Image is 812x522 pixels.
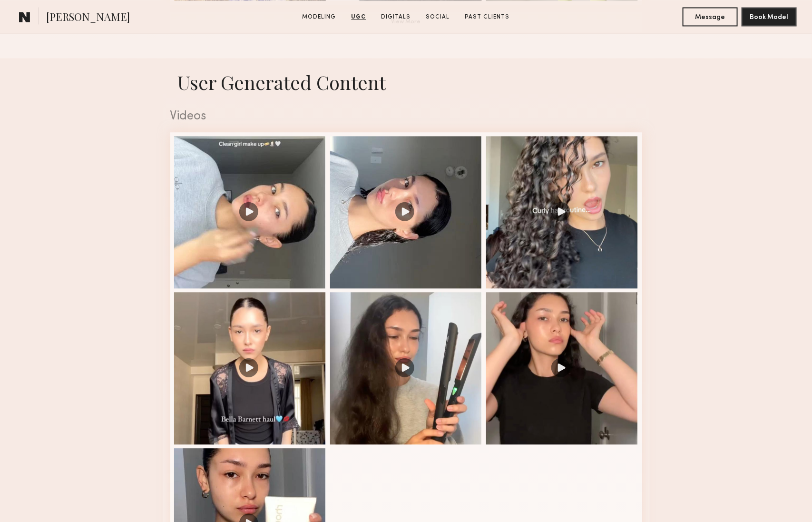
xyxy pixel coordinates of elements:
h1: User Generated Content [163,69,650,95]
button: Message [683,7,738,26]
a: Book Model [742,12,797,20]
button: Book Model [742,7,797,26]
a: Past Clients [461,13,514,21]
a: UGC [348,13,370,21]
span: [PERSON_NAME] [46,10,130,26]
a: Modeling [299,13,340,21]
div: Videos [170,110,642,123]
a: Digitals [378,13,415,21]
a: Social [422,13,454,21]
